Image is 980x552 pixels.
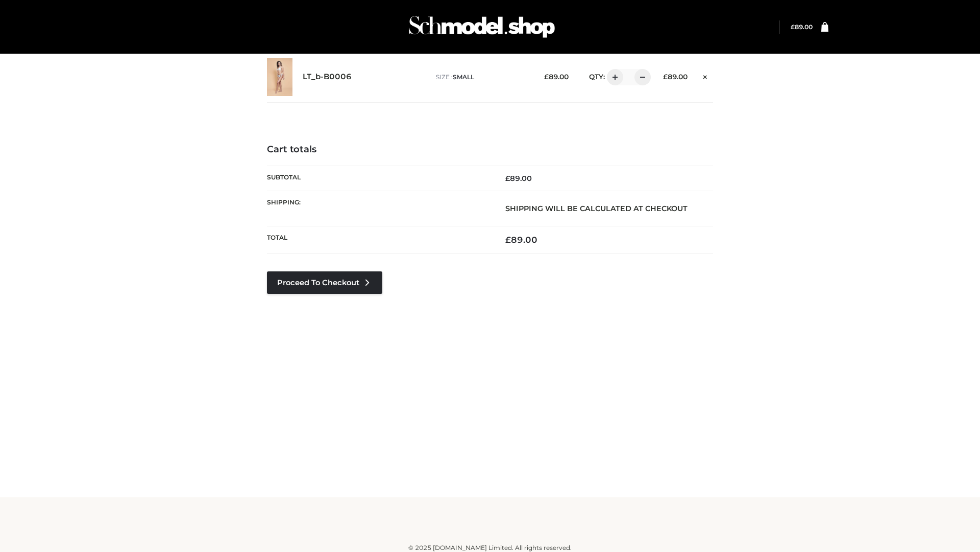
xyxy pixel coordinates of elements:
[267,226,490,254] th: Total
[505,235,537,245] bdi: 89.00
[579,69,647,85] div: QTY:
[405,7,558,47] img: Schmodel Admin 964
[544,73,549,81] span: £
[436,73,528,82] p: size :
[267,191,490,226] th: Shipping:
[505,174,532,183] bdi: 89.00
[267,58,292,96] img: LT_b-B0006 - SMALL
[791,23,813,31] a: £89.00
[698,69,713,82] a: Remove this item
[663,73,668,81] span: £
[544,73,569,81] bdi: 89.00
[505,174,510,183] span: £
[505,204,688,213] strong: Shipping will be calculated at checkout
[267,166,490,191] th: Subtotal
[453,73,474,81] span: SMALL
[791,23,813,31] bdi: 89.00
[505,235,511,245] span: £
[791,23,795,31] span: £
[303,72,352,82] a: LT_b-B0006
[267,271,382,294] a: Proceed to Checkout
[267,144,713,155] h4: Cart totals
[663,73,688,81] bdi: 89.00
